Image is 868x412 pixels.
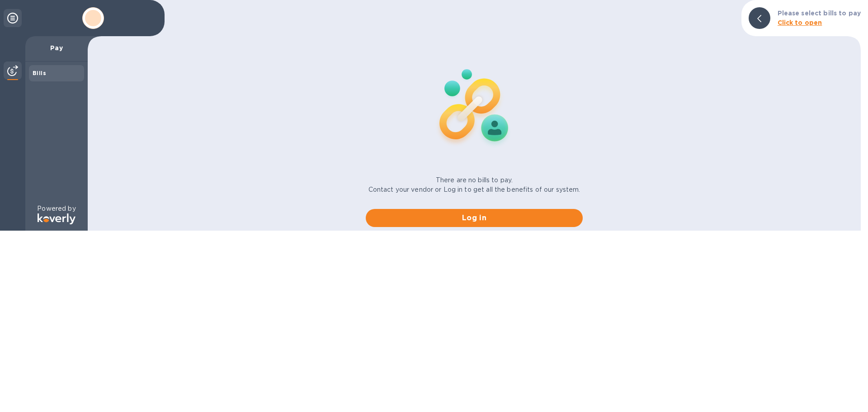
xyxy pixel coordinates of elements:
[778,9,861,17] b: Please select bills to pay
[38,213,75,224] img: Logo
[33,43,80,52] p: Pay
[373,213,576,223] span: Log in
[37,204,75,213] p: Powered by
[778,19,822,26] b: Click to open
[33,70,46,76] b: Bills
[368,175,580,194] p: There are no bills to pay. Contact your vendor or Log in to get all the benefits of our system.
[366,209,583,227] button: Log in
